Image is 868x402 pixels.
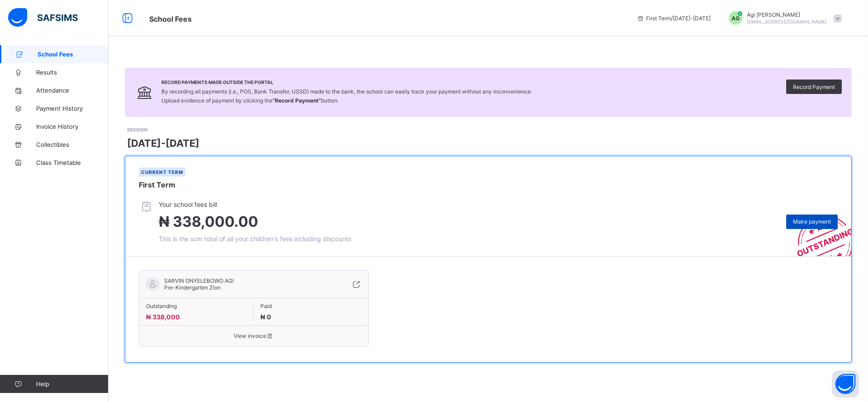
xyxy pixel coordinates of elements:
[38,51,108,58] span: School Fees
[786,205,851,256] img: outstanding-stamp.3c148f88c3ebafa6da95868fa43343a1.svg
[260,313,271,321] span: ₦ 0
[731,15,740,22] span: AG
[793,84,835,90] span: Record Payment
[720,11,846,25] div: AgiBenedicta
[793,218,831,225] span: Make payment
[146,313,180,321] span: ₦ 338,000
[36,105,108,112] span: Payment History
[36,69,108,76] span: Results
[146,332,362,339] span: View invoice
[146,303,246,309] span: Outstanding
[159,235,351,243] span: This is the sum total of all your children's fees including discounts
[36,87,108,94] span: Attendance
[164,284,221,291] span: Pre-Kindergarten Zion
[164,277,234,284] span: SARVIN ONYELEBOWO AGI
[149,14,192,23] span: School Fees
[127,137,199,149] span: [DATE]-[DATE]
[747,11,827,18] span: Agi [PERSON_NAME]
[832,370,859,397] button: Open asap
[36,141,108,148] span: Collectibles
[159,213,258,230] span: ₦ 338,000.00
[747,19,827,24] span: [EMAIL_ADDRESS][DOMAIN_NAME]
[161,79,532,85] span: Record Payments Made Outside the Portal
[161,88,532,104] span: By recording all payments (i.e., POS, Bank Transfer, USSD) made to the bank, the school can easil...
[36,159,108,166] span: Class Timetable
[36,380,108,388] span: Help
[637,15,711,22] span: session/term information
[139,180,175,189] span: First Term
[159,201,351,208] span: Your school fees bill
[273,97,321,104] b: “Record Payment”
[127,127,147,132] span: SESSION
[8,8,78,27] img: safsims
[141,169,183,175] span: Current term
[36,123,108,130] span: Invoice History
[260,303,361,309] span: Paid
